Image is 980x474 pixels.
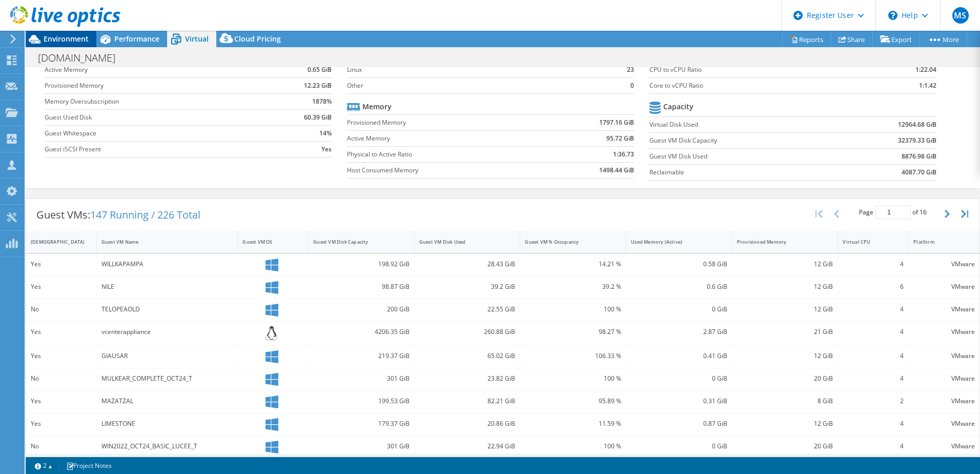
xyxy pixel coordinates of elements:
[101,259,233,270] div: WILLKAPAMPA
[843,326,904,338] div: 4
[312,96,332,107] b: 1878%
[525,373,621,384] div: 100 %
[919,81,936,91] b: 1:1.42
[737,441,833,452] div: 20 GiB
[913,281,975,292] div: VMware
[649,65,861,75] label: CPU to vCPU Ratio
[737,239,821,245] div: Provisioned Memory
[913,326,975,338] div: VMware
[313,304,410,315] div: 200 GiB
[649,151,837,162] label: Guest VM Disk Used
[304,112,332,123] b: 60.39 GiB
[313,239,397,245] div: Guest VM Disk Capacity
[630,81,634,91] b: 0
[631,239,715,245] div: Used Memory (Active)
[525,326,621,338] div: 98.27 %
[631,304,727,315] div: 0 GiB
[33,52,131,64] h1: [DOMAIN_NAME]
[843,396,904,407] div: 2
[313,281,410,292] div: 98.87 GiB
[843,304,904,315] div: 4
[313,441,410,452] div: 301 GiB
[843,281,904,292] div: 6
[101,396,233,407] div: MAZATZAL
[347,65,596,75] label: Linux
[101,239,221,245] div: Guest VM Name
[31,418,92,429] div: Yes
[114,34,159,44] span: Performance
[606,133,634,144] b: 95.72 GiB
[101,418,233,429] div: LIMESTONE
[313,350,410,362] div: 219.37 GiB
[101,304,233,315] div: TELOPEAOLD
[419,373,516,384] div: 23.82 GiB
[913,350,975,362] div: VMware
[313,326,410,338] div: 4206.35 GiB
[28,459,59,472] a: 2
[599,117,634,128] b: 1797.16 GiB
[902,151,936,162] b: 8876.98 GiB
[649,120,837,130] label: Virtual Disk Used
[419,239,503,245] div: Guest VM Disk Used
[737,350,833,362] div: 12 GiB
[31,350,92,362] div: Yes
[913,373,975,384] div: VMware
[101,350,233,362] div: GIAUSAR
[31,281,92,292] div: Yes
[101,441,233,452] div: WIN2022_OCT24_BASIC_LUCEE_T
[627,65,634,75] b: 23
[45,96,269,107] label: Memory Oversubscription
[31,304,92,315] div: No
[875,206,911,219] input: jump to page
[31,396,92,407] div: Yes
[347,165,544,175] label: Host Consumed Memory
[313,396,410,407] div: 199.53 GiB
[45,144,269,154] label: Guest iSCSI Present
[631,441,727,452] div: 0 GiB
[419,281,516,292] div: 39.2 GiB
[419,259,516,270] div: 28.43 GiB
[663,102,693,112] b: Capacity
[831,31,873,47] a: Share
[31,239,79,245] div: [DEMOGRAPHIC_DATA]
[31,326,92,338] div: Yes
[234,34,281,44] span: Cloud Pricing
[419,326,516,338] div: 260.88 GiB
[313,373,410,384] div: 301 GiB
[525,281,621,292] div: 39.2 %
[319,128,332,139] b: 14%
[45,65,269,75] label: Active Memory
[525,396,621,407] div: 95.89 %
[913,441,975,452] div: VMware
[525,350,621,362] div: 106.33 %
[31,373,92,384] div: No
[898,135,936,146] b: 32379.33 GiB
[90,208,200,222] span: 147 Running / 226 Total
[613,149,634,160] b: 1:36.73
[913,304,975,315] div: VMware
[913,418,975,429] div: VMware
[737,281,833,292] div: 12 GiB
[31,259,92,270] div: Yes
[952,7,969,24] span: MS
[525,441,621,452] div: 100 %
[859,206,927,219] span: Page of
[419,304,516,315] div: 22.55 GiB
[631,350,727,362] div: 0.41 GiB
[26,199,211,231] div: Guest VMs:
[843,239,891,245] div: Virtual CPU
[59,459,119,472] a: Project Notes
[737,259,833,270] div: 12 GiB
[737,326,833,338] div: 21 GiB
[631,281,727,292] div: 0.6 GiB
[321,144,332,154] b: Yes
[242,239,291,245] div: Guest VM OS
[347,117,544,128] label: Provisioned Memory
[313,259,410,270] div: 198.92 GiB
[31,441,92,452] div: No
[898,120,936,130] b: 12964.68 GiB
[913,396,975,407] div: VMware
[185,34,209,44] span: Virtual
[419,396,516,407] div: 82.21 GiB
[737,418,833,429] div: 12 GiB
